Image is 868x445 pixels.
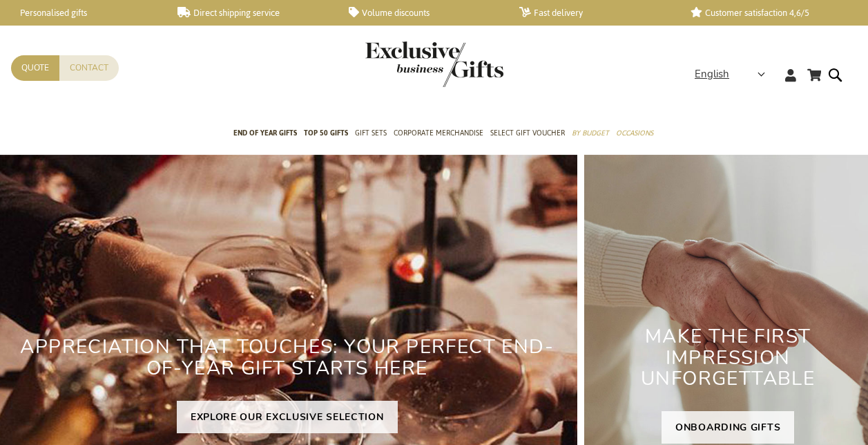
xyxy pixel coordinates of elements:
span: TOP 50 Gifts [304,126,348,140]
a: Quote [11,55,59,81]
span: End of year gifts [233,126,297,140]
span: Select Gift Voucher [490,126,565,140]
a: Customer satisfaction 4,6/5 [691,7,839,19]
div: English [695,66,774,82]
a: Personalised gifts [7,7,155,19]
a: Contact [59,55,119,81]
span: Occasions [616,126,653,140]
a: ONBOARDING GIFTS [662,411,794,444]
a: Fast delivery [519,7,668,19]
span: Corporate Merchandise [394,126,483,140]
span: By Budget [572,126,609,140]
a: Volume discounts [349,7,497,19]
a: EXPLORE OUR EXCLUSIVE SELECTION [177,401,398,433]
span: English [695,66,729,82]
img: Exclusive Business gifts logo [365,41,503,87]
span: Gift Sets [355,126,387,140]
a: Direct shipping service [177,7,326,19]
a: store logo [365,41,434,87]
